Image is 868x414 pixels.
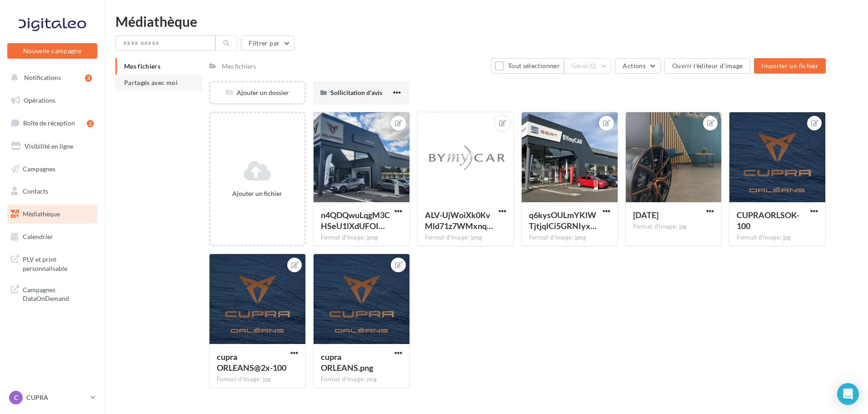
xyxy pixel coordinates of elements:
[754,58,826,74] button: Importer un fichier
[321,375,402,384] div: Format d'image: png
[14,393,18,402] span: C
[5,227,99,246] a: Calendrier
[87,120,94,127] div: 2
[321,352,373,373] span: cupra ORLEANS.png
[425,234,506,242] div: Format d'image: jpeg
[124,62,160,70] span: Mes fichiers
[217,375,298,384] div: Format d'image: jpg
[217,352,286,373] span: cupra ORLEANS@2x-100
[5,137,99,156] a: Visibilité en ligne
[85,75,92,82] div: 3
[425,210,493,231] span: ALV-UjWoiXk0KvMld71z7WMxnq8A6eD_f3K1GqvGTi3Ryx-aHLNdbpv3
[491,58,564,74] button: Tout sélectionner
[5,113,99,133] a: Boîte de réception2
[24,96,55,104] span: Opérations
[529,210,597,231] span: q6kysOULmYKlWTjtjqlCi5GRNIyxAtH656H7iGrj2csWToQvKXBYFRlsHkKTs3Y8L2EEMuCm1hYHDVpqzw=s0
[330,89,382,96] span: Sollicitation d'avis
[5,91,99,110] a: Opérations
[5,68,95,87] button: Notifications 3
[5,280,99,307] a: Campagnes DataOnDemand
[23,253,94,273] span: PLV et print personnalisable
[529,234,610,242] div: Format d'image: jpeg
[222,62,256,71] div: Mes fichiers
[23,210,60,218] span: Médiathèque
[615,58,660,74] button: Actions
[761,62,818,70] span: Importer un fichier
[124,79,178,86] span: Partagés avec moi
[5,182,99,201] a: Contacts
[633,210,658,220] span: 2023-05-15
[5,160,99,179] a: Campagnes
[23,233,53,240] span: Calendrier
[210,88,304,97] div: Ajouter un dossier
[7,43,97,59] button: Nouvelle campagne
[23,119,75,127] span: Boîte de réception
[321,234,402,242] div: Format d'image: jpeg
[5,205,99,224] a: Médiathèque
[24,74,61,81] span: Notifications
[23,187,48,195] span: Contacts
[7,389,97,406] a: C CUPRA
[737,234,818,242] div: Format d'image: jpg
[664,58,750,74] button: Ouvrir l'éditeur d'image
[115,15,857,28] div: Médiathèque
[589,62,597,70] span: (0)
[737,210,799,231] span: CUPRAORLSOK-100
[837,383,859,405] div: Open Intercom Messenger
[23,284,94,303] span: Campagnes DataOnDemand
[623,62,645,70] span: Actions
[633,223,714,231] div: Format d'image: jpg
[5,249,99,276] a: PLV et print personnalisable
[25,142,73,150] span: Visibilité en ligne
[23,165,55,172] span: Campagnes
[321,210,390,231] span: n4QDQwuLqgM3CHSeU1lXdUFOI76hiLU-wsqTUB5N3bcXIdOr36vKWy_wqHWTvmWwDVOEh1AAR2nF-Ie81w=s0
[564,58,612,74] button: Gérer(0)
[241,35,294,51] button: Filtrer par
[26,393,87,402] p: CUPRA
[214,189,301,198] div: Ajouter un fichier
